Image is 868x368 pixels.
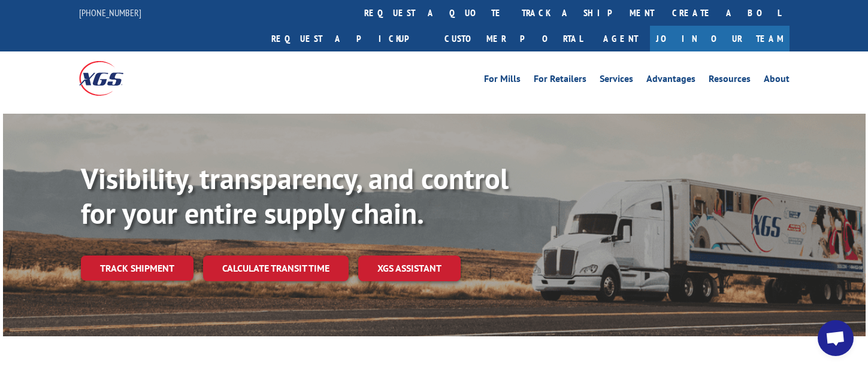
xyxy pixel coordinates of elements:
a: About [764,74,790,87]
a: [PHONE_NUMBER] [79,7,141,19]
a: XGS ASSISTANT [358,256,461,281]
a: Resources [709,74,751,87]
div: Open chat [818,320,854,356]
a: For Mills [484,74,521,87]
a: Customer Portal [435,26,591,51]
a: Advantages [646,74,695,87]
a: Join Our Team [650,26,790,51]
a: Track shipment [81,256,193,281]
a: For Retailers [534,74,586,87]
b: Visibility, transparency, and control for your entire supply chain. [81,160,509,232]
a: Calculate transit time [203,256,349,281]
a: Agent [591,26,650,51]
a: Request a pickup [262,26,435,51]
a: Services [600,74,633,87]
